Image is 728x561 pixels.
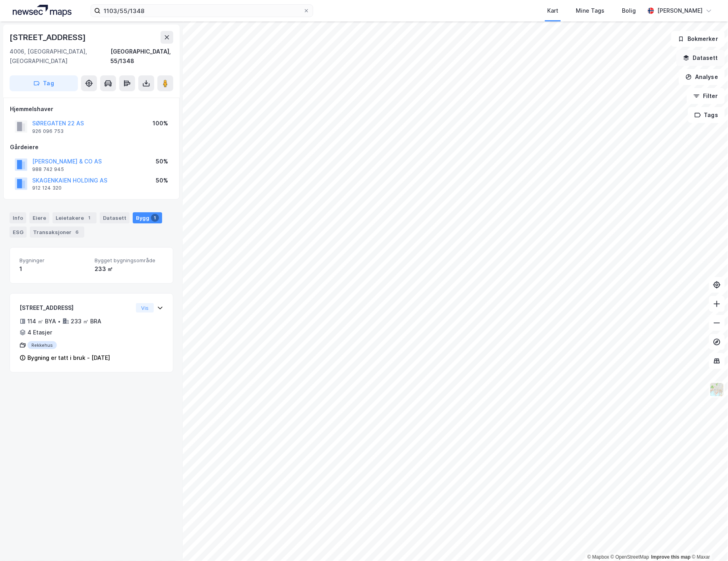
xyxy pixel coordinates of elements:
div: 100% [153,119,168,128]
input: Søk på adresse, matrikkel, gårdeiere, leietakere eller personer [101,5,303,17]
div: [PERSON_NAME] [657,6,703,15]
button: Tags [688,107,725,123]
div: 1 [85,214,93,222]
div: 50% [156,157,168,166]
button: Filter [687,88,725,104]
div: Datasett [100,212,130,223]
div: Gårdeiere [10,142,173,152]
div: Bolig [622,6,636,15]
div: 988 742 945 [32,166,64,173]
div: 1 [151,214,159,222]
div: 1 [19,264,88,274]
div: [STREET_ADDRESS] [10,31,87,44]
div: 4006, [GEOGRAPHIC_DATA], [GEOGRAPHIC_DATA] [10,47,110,66]
div: 912 124 320 [32,185,62,191]
div: Transaksjoner [30,227,84,238]
img: Z [709,382,724,397]
div: Kontrollprogram for chat [688,523,728,561]
div: Bygning er tatt i bruk - [DATE] [27,353,110,363]
a: Mapbox [587,554,609,560]
div: Leietakere [52,212,97,223]
div: Mine Tags [576,6,604,15]
div: [STREET_ADDRESS] [19,303,133,313]
div: Kart [547,6,558,15]
div: [GEOGRAPHIC_DATA], 55/1348 [110,47,173,66]
button: Tag [10,75,78,91]
div: 4 Etasjer [27,328,52,337]
button: Analyse [679,69,725,85]
span: Bygget bygningsområde [95,257,163,264]
div: Hjemmelshaver [10,104,173,114]
button: Bokmerker [671,31,725,47]
span: Bygninger [19,257,88,264]
div: 926 096 753 [32,128,64,134]
div: Eiere [29,212,49,223]
a: Improve this map [651,554,691,560]
div: 6 [73,228,81,236]
div: 233 ㎡ [95,264,163,274]
a: OpenStreetMap [611,554,649,560]
img: logo.a4113a55bc3d86da70a041830d287a7e.svg [13,5,72,17]
button: Vis [136,303,154,313]
div: Bygg [133,212,162,223]
div: • [58,318,61,325]
iframe: Chat Widget [688,523,728,561]
div: ESG [10,227,27,238]
div: 233 ㎡ BRA [71,317,101,326]
div: Info [10,212,26,223]
div: 114 ㎡ BYA [27,317,56,326]
button: Datasett [676,50,725,66]
div: 50% [156,176,168,185]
